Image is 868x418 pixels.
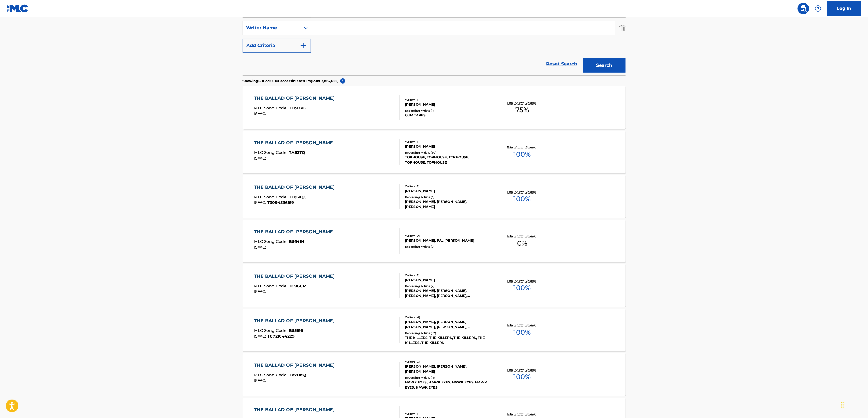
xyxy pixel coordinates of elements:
[405,364,490,374] div: [PERSON_NAME], [PERSON_NAME], [PERSON_NAME]
[243,39,311,53] button: Add Criteria
[254,139,338,146] div: THE BALLAD OF [PERSON_NAME]
[405,315,490,319] div: Writers ( 4 )
[405,144,490,149] div: [PERSON_NAME]
[246,25,297,31] div: Writer Name
[243,175,626,218] a: THE BALLAD OF [PERSON_NAME]MLC Song Code:TD9RQCISWC:T3094596159Writers (1)[PERSON_NAME]Recording ...
[405,102,490,107] div: [PERSON_NAME]
[405,360,490,364] div: Writers ( 3 )
[289,239,304,244] span: B5641N
[405,109,490,113] div: Recording Artists ( 1 )
[340,78,345,84] span: ?
[405,284,490,288] div: Recording Artists ( 7 )
[254,200,267,205] span: ISWC :
[254,406,338,413] div: THE BALLAD OF [PERSON_NAME]
[507,145,538,149] p: Total Known Shares:
[405,188,490,194] div: [PERSON_NAME]
[405,184,490,188] div: Writers ( 1 )
[517,238,527,249] span: 0 %
[243,264,626,307] a: THE BALLAD OF [PERSON_NAME]MLC Song Code:TC9GCMISWC:Writers (1)[PERSON_NAME]Recording Artists (7)...
[812,3,824,14] div: Help
[405,238,490,243] div: [PERSON_NAME], PAL [PERSON_NAME]
[841,396,845,413] div: Drag
[405,273,490,277] div: Writers ( 1 )
[405,380,490,390] div: HAWK EYES, HAWK EYES, HAWK EYES, HAWK EYES, HAWK EYES
[405,277,490,283] div: [PERSON_NAME]
[827,1,861,16] a: Log In
[507,279,538,283] p: Total Known Shares:
[507,101,538,105] p: Total Known Shares:
[840,391,868,418] iframe: Chat Widget
[254,184,338,191] div: THE BALLAD OF [PERSON_NAME]
[254,194,289,200] span: MLC Song Code :
[289,328,303,333] span: B55166
[289,150,305,155] span: TA6J7Q
[514,149,531,160] span: 100 %
[405,113,490,118] div: GUM TAPES
[267,200,294,205] span: T3094596159
[405,245,490,249] div: Recording Artists ( 0 )
[254,239,289,244] span: MLC Song Code :
[243,86,626,129] a: THE BALLAD OF [PERSON_NAME]MLC Song Code:TD5DRGISWC:Writers (1)[PERSON_NAME]Recording Artists (1)...
[583,58,626,73] button: Search
[254,95,338,102] div: THE BALLAD OF [PERSON_NAME]
[289,194,306,200] span: TD9RQC
[405,412,490,416] div: Writers ( 1 )
[254,111,267,116] span: ISWC :
[254,283,289,288] span: MLC Song Code :
[254,362,338,369] div: THE BALLAD OF [PERSON_NAME]
[514,283,531,293] span: 100 %
[405,155,490,165] div: TOPHOUSE, TOPHOUSE, TOPHOUSE, TOPHOUSE, TOPHOUSE
[515,105,529,115] span: 75 %
[254,372,289,377] span: MLC Song Code :
[507,234,538,238] p: Total Known Shares:
[243,220,626,262] a: THE BALLAD OF [PERSON_NAME]MLC Song Code:B5641NISWC:Writers (2)[PERSON_NAME], PAL [PERSON_NAME]Re...
[815,5,822,12] img: help
[800,5,807,12] img: search
[405,140,490,144] div: Writers ( 1 )
[254,156,267,161] span: ISWC :
[507,412,538,416] p: Total Known Shares:
[619,21,626,35] img: Delete Criterion
[254,328,289,333] span: MLC Song Code :
[405,195,490,199] div: Recording Artists ( 3 )
[289,372,306,377] span: TV7HKQ
[243,309,626,351] a: THE BALLAD OF [PERSON_NAME]MLC Song Code:B55166ISWC:T0721044229Writers (4)[PERSON_NAME], [PERSON_...
[254,245,267,250] span: ISWC :
[507,190,538,194] p: Total Known Shares:
[514,327,531,338] span: 100 %
[405,319,490,330] div: [PERSON_NAME], [PERSON_NAME] [PERSON_NAME], [PERSON_NAME], [PERSON_NAME] [PERSON_NAME]
[405,98,490,102] div: Writers ( 1 )
[254,289,267,294] span: ISWC :
[405,288,490,298] div: [PERSON_NAME], [PERSON_NAME], [PERSON_NAME], [PERSON_NAME], [PERSON_NAME]
[243,78,339,84] p: Showing 1 - 10 of 10,000 accessible results (Total 3,867,655 )
[514,372,531,382] span: 100 %
[254,334,267,339] span: ISWC :
[798,3,809,14] a: Public Search
[243,3,626,75] form: Search Form
[254,317,338,324] div: THE BALLAD OF [PERSON_NAME]
[507,368,538,372] p: Total Known Shares:
[254,378,267,383] span: ISWC :
[7,4,29,12] img: MLC Logo
[267,334,295,339] span: T0721044229
[254,150,289,155] span: MLC Song Code :
[514,194,531,204] span: 100 %
[254,228,338,235] div: THE BALLAD OF [PERSON_NAME]
[405,331,490,335] div: Recording Artists ( 52 )
[507,323,538,327] p: Total Known Shares:
[405,150,490,155] div: Recording Artists ( 20 )
[254,273,338,280] div: THE BALLAD OF [PERSON_NAME]
[243,131,626,173] a: THE BALLAD OF [PERSON_NAME]MLC Song Code:TA6J7QISWC:Writers (1)[PERSON_NAME]Recording Artists (20...
[243,353,626,396] a: THE BALLAD OF [PERSON_NAME]MLC Song Code:TV7HKQISWC:Writers (3)[PERSON_NAME], [PERSON_NAME], [PER...
[543,58,580,70] a: Reset Search
[405,234,490,238] div: Writers ( 2 )
[289,283,306,288] span: TC9GCM
[405,199,490,209] div: [PERSON_NAME], [PERSON_NAME], [PERSON_NAME]
[405,375,490,380] div: Recording Artists ( 11 )
[300,42,307,49] img: 9d2ae6d4665cec9f34b9.svg
[405,335,490,345] div: THE KILLERS, THE KILLERS, THE KILLERS, THE KILLERS, THE KILLERS
[254,105,289,111] span: MLC Song Code :
[289,105,306,111] span: TD5DRG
